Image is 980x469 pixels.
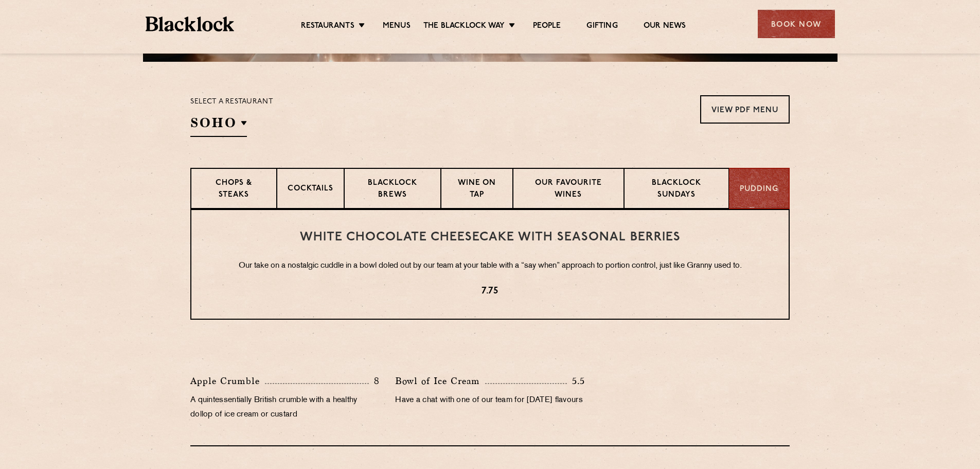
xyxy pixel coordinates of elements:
[635,178,718,202] p: Blacklock Sundays
[395,393,584,408] p: Have a chat with one of our team for [DATE] flavours
[212,259,768,273] p: Our take on a nostalgic cuddle in a bowl doled out by our team at your table with a “say when” ap...
[700,95,790,124] a: View PDF Menu
[758,10,835,38] div: Book Now
[567,374,585,388] p: 5.5
[423,21,505,32] a: The Blacklock Way
[190,374,265,388] p: Apple Crumble
[383,21,411,32] a: Menus
[190,95,273,109] p: Select a restaurant
[212,285,768,298] p: 7.75
[288,183,333,196] p: Cocktails
[644,21,686,32] a: Our News
[369,374,380,388] p: 8
[524,178,613,202] p: Our favourite wines
[533,21,561,32] a: People
[202,178,266,202] p: Chops & Steaks
[146,16,235,31] img: BL_Textured_Logo-footer-cropped.svg
[395,374,485,388] p: Bowl of Ice Cream
[452,178,502,202] p: Wine on Tap
[301,21,354,32] a: Restaurants
[212,231,768,244] h3: White Chocolate Cheesecake with Seasonal Berries
[586,21,617,32] a: Gifting
[190,114,247,137] h2: SOHO
[740,184,778,196] p: Pudding
[355,178,430,202] p: Blacklock Brews
[190,393,380,422] p: A quintessentially British crumble with a healthy dollop of ice cream or custard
